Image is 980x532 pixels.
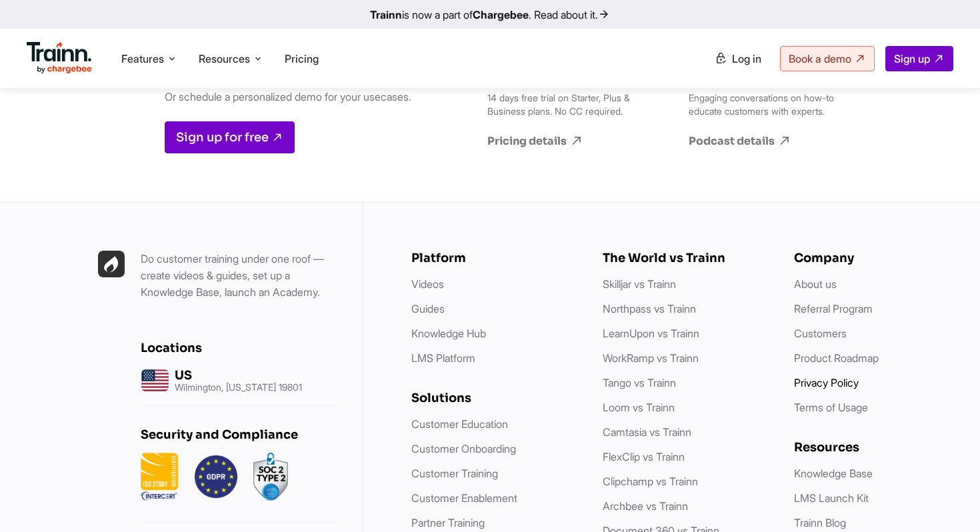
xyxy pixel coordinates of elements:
a: Archbee vs Trainn [603,499,688,513]
a: WorkRamp vs Trainn [603,351,699,365]
a: Trainn Blog [794,516,846,529]
a: Customer Training [411,467,498,480]
h6: Security and Compliance [141,427,341,442]
a: Camtasia vs Trainn [603,425,691,439]
a: LMS Platform [411,351,475,365]
b: Trainn [370,8,402,21]
a: Product Roadmap [794,351,879,365]
a: Sign up for free [165,121,295,153]
h6: Resources [794,440,959,455]
img: us headquarters [141,366,169,395]
a: Log in [707,47,769,71]
a: LearnUpon vs Trainn [603,327,699,340]
a: Tango vs Trainn [603,376,676,389]
h6: US [175,368,302,383]
a: Podcast details [689,134,842,149]
iframe: Chat Widget [913,468,980,532]
a: Partner Training [411,516,485,529]
img: soc2 [253,453,288,501]
a: Pricing [285,52,319,65]
img: Trainn Logo [27,42,92,74]
a: Videos [411,277,444,291]
span: Resources [199,51,250,66]
a: Referral Program [794,302,873,315]
a: Loom vs Trainn [603,401,675,414]
a: Knowledge Base [794,467,873,480]
a: About us [794,277,837,291]
a: Skilljar vs Trainn [603,277,676,291]
a: Customers [794,327,847,340]
img: ISO [141,453,179,501]
p: Wilmington, [US_STATE] 19801 [175,383,302,392]
a: Clipchamp vs Trainn [603,475,698,488]
span: Features [121,51,164,66]
b: Chargebee [473,8,529,21]
a: Customer Education [411,417,508,431]
h6: The World vs Trainn [603,251,767,265]
a: Knowledge Hub [411,327,486,340]
a: Book a demo [780,46,875,71]
h6: Locations [141,341,341,355]
a: LMS Launch Kit [794,491,869,505]
span: Sign up [894,52,930,65]
img: Trainn | everything under one roof [98,251,125,277]
a: Guides [411,302,445,315]
p: 14 days free trial on Starter, Plus & Business plans. No CC required. [487,91,641,118]
a: FlexClip vs Trainn [603,450,685,463]
a: Northpass vs Trainn [603,302,696,315]
p: Engaging conversations on how-to educate customers with experts. [689,91,842,118]
span: Book a demo [789,52,851,65]
h6: Solutions [411,391,576,405]
h6: Company [794,251,959,265]
img: GDPR.png [195,453,237,501]
a: Customer Enablement [411,491,517,505]
a: Sign up [885,46,953,71]
a: Terms of Usage [794,401,868,414]
p: Do customer training under one roof — create videos & guides, set up a Knowledge Base, launch an ... [141,251,341,301]
h6: Platform [411,251,576,265]
a: Privacy Policy [794,376,859,389]
a: Pricing details [487,134,641,149]
span: Log in [732,52,761,65]
a: Customer Onboarding [411,442,516,455]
